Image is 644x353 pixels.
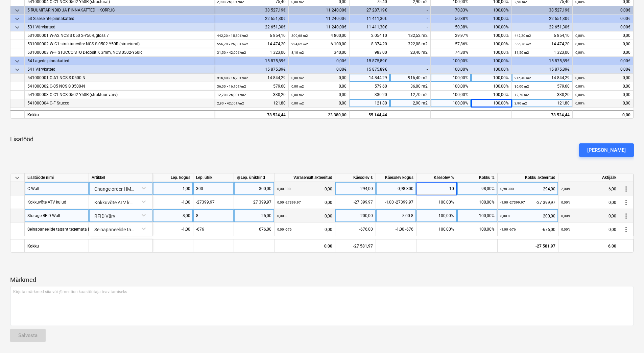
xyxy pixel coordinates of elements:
[291,34,308,38] small: 309,68 m2
[335,239,376,252] div: -27 581,97
[13,66,21,74] span: keyboard_arrow_down
[561,187,570,191] small: 2,00%
[237,176,241,180] span: help
[27,48,211,57] div: 531000003 W-F STUCCO STO Decosit K 3mm, NCS 0502-Y50R
[558,173,619,182] div: Aktijääk
[153,173,193,182] div: Lep. kogus
[217,93,246,97] small: 12,70 × 26,00€ / m2
[512,65,573,74] div: 15 875,89€
[291,76,304,80] small: 0,00 m2
[193,195,234,209] div: -27399.97
[515,74,570,82] div: 14 844,29
[350,99,390,108] div: 121,80
[561,228,570,231] small: 0,00%
[277,209,332,223] div: 0,00
[561,182,616,196] div: 6,00
[498,173,558,182] div: Kokku akteeritud
[515,82,570,91] div: 579,60
[390,74,431,82] div: 916,40 m2
[27,182,39,195] div: C-Wall
[622,226,630,234] span: more_vert
[289,57,350,65] div: 0,00€
[217,99,286,108] div: 121,80
[575,31,630,40] div: 0,00
[237,222,271,236] div: 676,00
[335,173,376,182] div: Käesolev €
[214,6,289,15] div: 38 527,19€
[156,209,190,222] div: 8,00
[89,173,153,182] div: Artikkel
[291,42,308,46] small: 234,62 m2
[561,195,616,209] div: 0,00
[431,6,471,15] div: 70,83%
[390,23,431,31] div: -
[575,48,630,57] div: 0,00
[27,23,211,31] div: 531 Värvkatted
[500,228,516,231] small: -1,00 -676
[350,110,390,119] div: 55 144,44
[498,239,558,252] div: -27 581,97
[515,42,531,46] small: 556,70 m2
[431,57,471,65] div: 100,00%
[500,214,510,218] small: 8,00 8
[622,185,630,193] span: more_vert
[515,34,531,38] small: 442,20 m2
[390,6,431,15] div: -
[338,195,373,209] div: -27 399,97
[217,48,286,57] div: 1 323,00
[500,222,555,236] div: -676,00
[471,15,512,23] div: 100,00%
[291,101,304,105] small: 0,00 m2
[217,31,286,40] div: 6 854,10
[471,65,512,74] div: 100,00%
[277,182,332,196] div: 0,00
[500,209,555,223] div: 200,00
[350,57,390,65] div: 15 875,89€
[573,15,634,23] div: 0,00€
[515,85,529,88] small: 36,00 m2
[27,74,211,82] div: 541000001 C-A1 NCS S 0500-N
[457,173,498,182] div: Kokku %
[512,110,573,119] div: 78 524,44
[471,57,512,65] div: 100,00%
[431,23,471,31] div: 50,38%
[575,42,585,46] small: 0,00%
[575,34,585,38] small: 0,00%
[27,209,60,222] div: Storage RFID Wall
[500,201,525,204] small: -1,00 -27399.97
[291,51,304,54] small: 8,10 m2
[515,51,529,54] small: 31,50 m2
[390,82,431,91] div: 36,00 m2
[237,209,271,222] div: 25,00
[431,65,471,74] div: 100,00%
[573,23,634,31] div: 0,00€
[338,222,373,236] div: -676,00
[390,40,431,48] div: 322,08 m2
[13,57,21,65] span: keyboard_arrow_down
[515,76,531,80] small: 916,40 m2
[350,91,390,99] div: 330,20
[416,195,457,209] div: 100,00%
[27,195,66,209] div: Kokkuvõte ATV kulud
[193,209,234,222] div: 8
[350,40,390,48] div: 8 374,20
[561,222,616,236] div: 0,00
[291,99,347,108] div: 0,00
[13,23,21,31] span: keyboard_arrow_down
[27,65,211,74] div: 541 Värvkatted
[350,31,390,40] div: 2 054,10
[291,93,304,97] small: 0,00 m2
[350,48,390,57] div: 983,00
[291,91,347,99] div: 0,00
[10,276,634,284] p: Märkmed
[416,173,457,182] div: Käesolev %
[573,57,634,65] div: 0,00€
[575,93,585,97] small: 0,00%
[471,99,512,108] div: 100,00%
[27,40,211,48] div: 531000002 W-C1 struktuurvärv NCS S 0502-Y50R (structural)
[515,91,570,99] div: 330,20
[289,23,350,31] div: 11 240,00€
[291,74,347,82] div: 0,00
[13,174,21,182] span: keyboard_arrow_down
[471,82,512,91] div: 100,00%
